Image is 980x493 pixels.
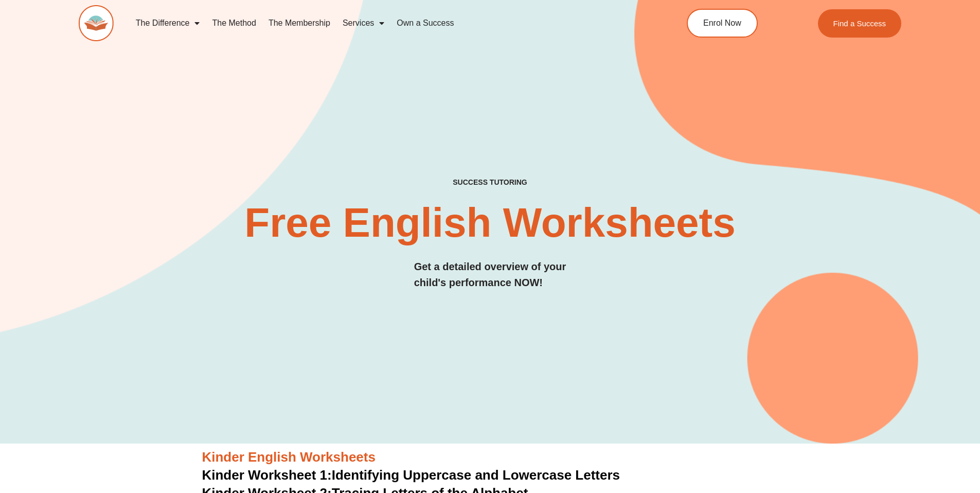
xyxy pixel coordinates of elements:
[206,11,262,35] a: The Method
[687,9,758,38] a: Enrol Now
[818,9,902,38] a: Find a Success
[336,11,390,35] a: Services
[262,11,336,35] a: The Membership
[929,444,980,493] iframe: Chat Widget
[202,467,332,483] span: Kinder Worksheet 1:
[414,259,566,291] h3: Get a detailed overview of your child's performance NOW!
[202,467,620,483] a: Kinder Worksheet 1:Identifying Uppercase and Lowercase Letters
[703,19,741,27] span: Enrol Now
[219,202,762,243] h2: Free English Worksheets​
[202,449,778,466] h3: Kinder English Worksheets
[390,11,460,35] a: Own a Success
[130,11,206,35] a: The Difference
[368,178,612,187] h4: SUCCESS TUTORING​
[833,20,886,27] span: Find a Success
[130,11,640,35] nav: Menu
